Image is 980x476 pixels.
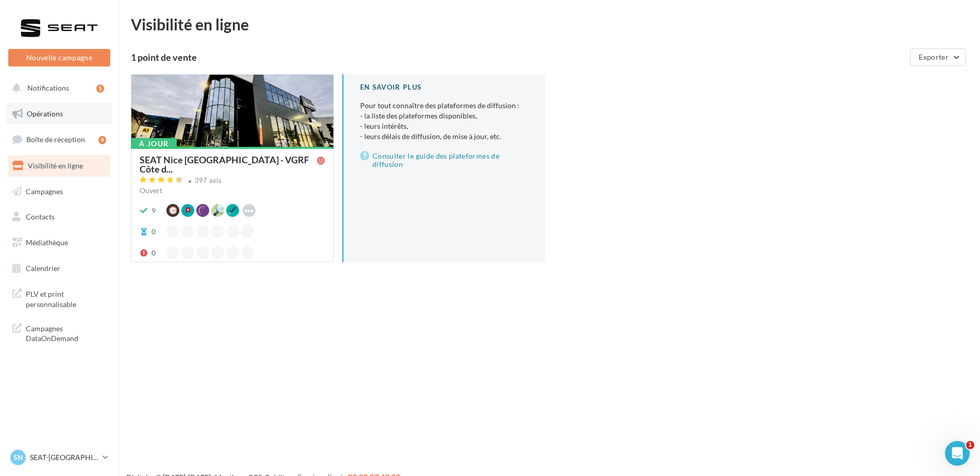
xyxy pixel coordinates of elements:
div: 0 [151,227,156,237]
a: PLV et print personnalisable [6,283,112,313]
span: Boîte de réception [26,135,85,144]
li: - leurs délais de diffusion, de mise à jour, etc. [360,131,529,142]
a: Boîte de réception9 [6,128,112,150]
div: En savoir plus [360,82,529,92]
a: Visibilité en ligne [6,155,112,177]
a: Campagnes DataOnDemand [6,317,112,348]
a: Consulter le guide des plateformes de diffusion [360,150,529,171]
iframe: Intercom live chat [945,441,970,466]
a: Opérations [6,103,112,125]
span: Exporter [919,53,949,61]
span: SN [13,452,23,463]
li: - la liste des plateformes disponibles, [360,111,529,121]
span: Contacts [26,212,55,221]
a: SN SEAT-[GEOGRAPHIC_DATA] [8,448,110,467]
div: 0 [151,248,156,258]
a: Médiathèque [6,232,112,253]
span: Notifications [27,83,69,92]
span: SEAT Nice [GEOGRAPHIC_DATA] - VGRF Côte d... [140,155,317,174]
button: Notifications 5 [6,77,108,99]
span: Visibilité en ligne [28,161,83,170]
a: Campagnes [6,181,112,202]
span: Campagnes [26,186,63,195]
p: SEAT-[GEOGRAPHIC_DATA] [30,452,98,463]
div: À jour [131,138,177,149]
div: 5 [96,84,104,93]
li: - leurs intérêts, [360,121,529,131]
button: Nouvelle campagne [8,49,110,66]
button: Exporter [910,48,966,66]
a: Contacts [6,206,112,228]
span: 1 [966,441,974,449]
span: Médiathèque [26,238,68,247]
a: Calendrier [6,258,112,279]
div: 397 avis [195,177,222,184]
a: 397 avis [140,175,325,188]
p: Pour tout connaître des plateformes de diffusion : [360,100,529,142]
span: Ouvert [140,186,162,195]
div: 9 [151,206,156,216]
span: Calendrier [26,264,60,273]
div: Visibilité en ligne [131,16,968,32]
div: 9 [98,136,106,144]
span: Campagnes DataOnDemand [26,321,106,344]
span: Opérations [27,109,63,118]
span: PLV et print personnalisable [26,287,106,309]
div: 1 point de vente [131,53,906,62]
